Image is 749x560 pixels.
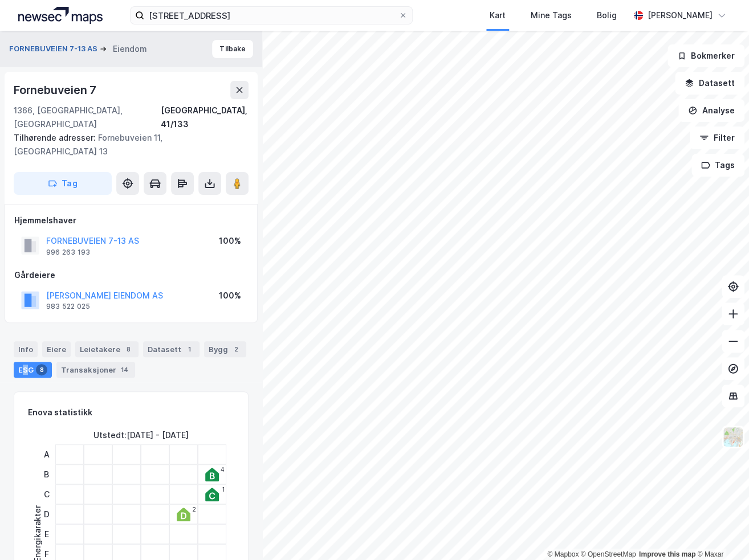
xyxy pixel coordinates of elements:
a: Improve this map [639,550,695,558]
iframe: Chat Widget [692,505,749,560]
img: Z [722,426,744,448]
button: Analyse [678,99,744,122]
div: 100% [219,289,241,303]
div: B [39,464,54,484]
div: 996 263 193 [46,248,90,257]
div: Hjemmelshaver [14,214,248,227]
div: [GEOGRAPHIC_DATA], 41/133 [161,104,249,131]
div: Datasett [143,341,200,357]
div: Bygg [204,341,246,357]
div: 2 [192,506,196,513]
button: Tags [691,154,744,177]
div: Leietakere [75,341,139,357]
button: Tag [14,172,112,195]
input: Søk på adresse, matrikkel, gårdeiere, leietakere eller personer [144,7,398,24]
div: 100% [219,234,241,248]
div: Eiendom [113,42,147,56]
div: 8 [123,344,134,355]
div: Bolig [597,9,617,22]
div: [PERSON_NAME] [648,9,713,22]
div: Kart [490,9,506,22]
div: 8 [36,364,47,375]
a: Mapbox [547,550,579,558]
div: Transaksjoner [56,362,135,378]
div: 1366, [GEOGRAPHIC_DATA], [GEOGRAPHIC_DATA] [14,104,161,131]
div: Info [14,341,38,357]
div: 1 [184,344,195,355]
button: Filter [690,126,744,149]
div: Utstedt : [DATE] - [DATE] [93,428,189,442]
button: Bokmerker [667,44,744,67]
div: Mine Tags [531,9,572,22]
div: 1 [222,486,225,493]
button: FORNEBUVEIEN 7-13 AS [9,43,100,55]
span: Tilhørende adresser: [14,133,98,142]
div: C [39,484,54,504]
button: Tilbake [212,40,253,58]
div: A [39,444,54,464]
button: Datasett [675,72,744,95]
div: ESG [14,362,52,378]
div: D [39,504,54,524]
div: 2 [230,344,242,355]
div: Fornebuveien 11, [GEOGRAPHIC_DATA] 13 [14,131,239,158]
div: Gårdeiere [14,268,248,282]
div: Eiere [42,341,71,357]
div: 14 [119,364,131,375]
div: E [39,524,54,544]
div: Enova statistikk [28,406,92,419]
div: 983 522 025 [46,302,90,311]
img: logo.a4113a55bc3d86da70a041830d287a7e.svg [18,7,103,24]
a: OpenStreetMap [581,550,636,558]
div: Fornebuveien 7 [14,81,99,99]
div: 4 [221,466,225,473]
